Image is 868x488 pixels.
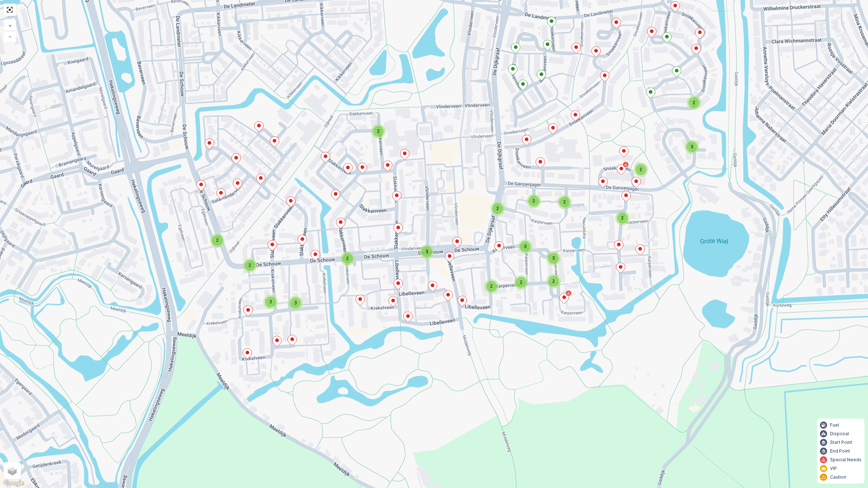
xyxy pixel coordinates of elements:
[377,128,379,134] span: 2
[685,140,699,154] div: 3
[639,167,642,172] span: 2
[693,100,695,105] span: 2
[371,124,386,138] div: 2
[634,162,648,177] div: 2
[690,144,693,149] span: 3
[687,95,701,110] div: 2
